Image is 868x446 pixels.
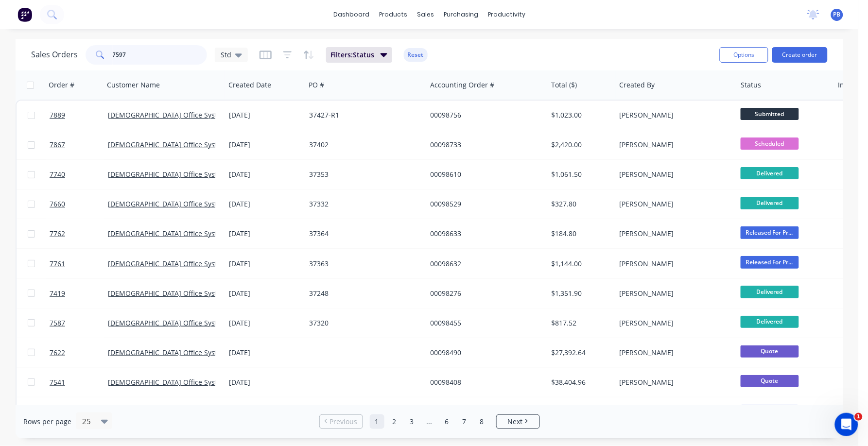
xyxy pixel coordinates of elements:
[108,170,231,179] a: [DEMOGRAPHIC_DATA] Office Systems
[50,309,108,338] a: 7587
[741,286,799,298] span: Delivered
[552,289,608,298] div: $1,351.90
[229,199,301,209] div: [DATE]
[619,377,727,387] div: [PERSON_NAME]
[50,368,108,397] a: 7541
[309,170,417,179] div: 37353
[309,318,417,328] div: 37320
[229,110,301,120] div: [DATE]
[552,199,608,209] div: $327.80
[309,80,324,90] div: PO #
[430,318,538,328] div: 00098455
[741,256,799,268] span: Released For Pr...
[772,47,828,63] button: Create order
[50,110,65,120] span: 7889
[508,417,523,427] span: Next
[430,80,494,90] div: Accounting Order #
[326,47,392,63] button: Filters:Status
[309,259,417,269] div: 37363
[221,50,231,60] span: Std
[387,414,402,429] a: Page 2
[108,229,231,238] a: [DEMOGRAPHIC_DATA] Office Systems
[552,170,608,179] div: $1,061.50
[619,110,727,120] div: [PERSON_NAME]
[430,110,538,120] div: 00098756
[430,140,538,150] div: 00098733
[108,199,231,208] a: [DEMOGRAPHIC_DATA] Office Systems
[483,7,530,22] div: productivity
[330,417,357,427] span: Previous
[370,414,384,429] a: Page 1 is your current page
[50,348,65,358] span: 7622
[309,229,417,239] div: 37364
[50,377,65,387] span: 7541
[430,348,538,358] div: 00098490
[229,140,301,150] div: [DATE]
[50,318,65,328] span: 7587
[50,229,65,239] span: 7762
[108,259,231,268] a: [DEMOGRAPHIC_DATA] Office Systems
[309,289,417,298] div: 37248
[741,345,799,358] span: Quote
[619,259,727,269] div: [PERSON_NAME]
[741,108,799,120] span: Submitted
[50,189,108,219] a: 7660
[741,80,762,90] div: Status
[405,414,419,429] a: Page 3
[833,10,841,19] span: PB
[329,7,374,22] a: dashboard
[497,417,539,427] a: Next page
[430,259,538,269] div: 00098632
[835,413,858,436] iframe: Intercom live chat
[50,130,108,159] a: 7867
[619,289,727,298] div: [PERSON_NAME]
[552,259,608,269] div: $1,144.00
[741,375,799,387] span: Quote
[50,397,108,427] a: 7560
[741,226,799,239] span: Released For Pr...
[50,279,108,308] a: 7419
[50,249,108,278] a: 7761
[439,7,483,22] div: purchasing
[50,338,108,367] a: 7622
[50,101,108,130] a: 7889
[475,414,489,429] a: Page 8
[619,140,727,150] div: [PERSON_NAME]
[17,7,32,22] img: Factory
[108,140,231,149] a: [DEMOGRAPHIC_DATA] Office Systems
[720,47,768,63] button: Options
[107,80,160,90] div: Customer Name
[422,414,437,429] a: Jump forward
[229,259,301,269] div: [DATE]
[315,414,544,429] ul: Pagination
[552,377,608,387] div: $38,404.96
[430,199,538,209] div: 00098529
[430,289,538,298] div: 00098276
[108,348,231,357] a: [DEMOGRAPHIC_DATA] Office Systems
[440,414,454,429] a: Page 6
[108,318,231,327] a: [DEMOGRAPHIC_DATA] Office Systems
[50,199,65,209] span: 7660
[619,348,727,358] div: [PERSON_NAME]
[50,160,108,189] a: 7740
[113,45,208,65] input: Search...
[31,50,78,59] h1: Sales Orders
[320,417,363,427] a: Previous page
[229,229,301,239] div: [DATE]
[619,318,727,328] div: [PERSON_NAME]
[741,316,799,328] span: Delivered
[619,170,727,179] div: [PERSON_NAME]
[309,110,417,120] div: 37427-R1
[108,110,231,120] a: [DEMOGRAPHIC_DATA] Office Systems
[552,318,608,328] div: $817.52
[741,197,799,209] span: Delivered
[50,289,65,298] span: 7419
[229,289,301,298] div: [DATE]
[50,259,65,269] span: 7761
[229,377,301,387] div: [DATE]
[229,348,301,358] div: [DATE]
[374,7,412,22] div: products
[23,417,71,427] span: Rows per page
[457,414,472,429] a: Page 7
[50,219,108,248] a: 7762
